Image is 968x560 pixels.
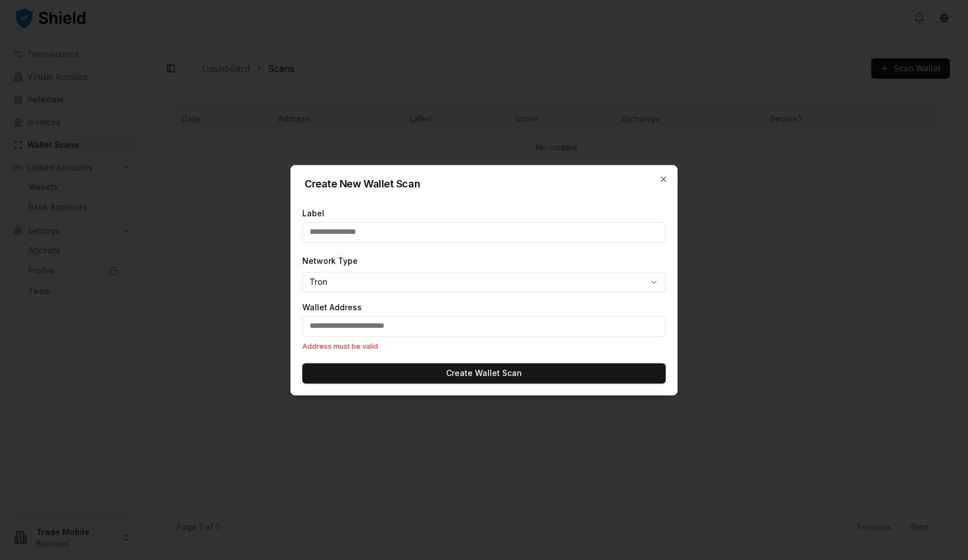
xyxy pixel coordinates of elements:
[302,210,666,217] p: Label
[302,363,666,383] button: Create Wallet Scan
[302,256,358,266] label: Network Type
[305,179,663,189] h2: Create New Wallet Scan
[302,341,666,352] p: Address must be valid
[302,303,666,311] p: Wallet Address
